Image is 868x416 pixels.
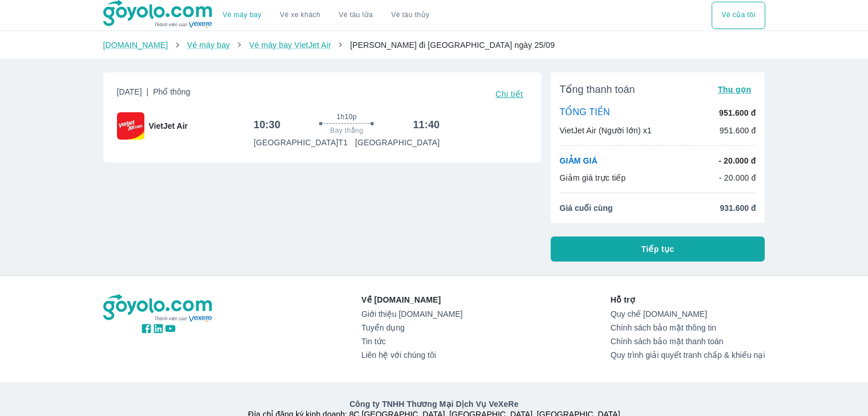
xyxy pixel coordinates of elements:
[413,118,440,132] h6: 11:40
[491,86,527,102] button: Chi tiết
[253,137,348,148] p: [GEOGRAPHIC_DATA] T1
[560,125,652,136] p: VietJet Air (Người lớn) x1
[147,87,149,96] span: |
[712,2,765,29] button: Vé của tôi
[551,236,765,262] button: Tiếp tục
[149,120,188,132] span: VietJet Air
[103,40,168,50] a: [DOMAIN_NAME]
[718,155,756,166] p: - 20.000 đ
[103,39,765,51] nav: breadcrumb
[280,11,320,19] a: Vé xe khách
[560,172,626,183] p: Giảm giá trực tiếp
[611,309,765,319] a: Quy chế [DOMAIN_NAME]
[330,2,382,29] a: Vé tàu lửa
[253,118,280,132] h6: 10:30
[337,112,357,121] span: 1h10p
[560,83,635,96] span: Tổng thanh toán
[560,155,597,166] p: GIẢM GIÁ
[382,2,438,29] button: Vé tàu thủy
[106,398,763,410] p: Công ty TNHH Thương Mại Dịch Vụ VeXeRe
[495,89,523,99] span: Chi tiết
[361,337,462,346] a: Tin tức
[720,202,756,214] span: 931.600 đ
[361,309,462,319] a: Giới thiệu [DOMAIN_NAME]
[560,202,613,214] span: Giá cuối cùng
[712,2,765,29] div: choose transportation mode
[249,40,330,50] a: Vé máy bay VietJet Air
[719,107,756,119] p: 951.600 đ
[187,40,230,50] a: Vé máy bay
[611,337,765,346] a: Chính sách bảo mật thanh toán
[611,350,765,360] a: Quy trình giải quyết tranh chấp & khiếu nại
[330,126,364,135] span: Bay thẳng
[361,323,462,332] a: Tuyển dụng
[350,40,555,50] span: [PERSON_NAME] đi [GEOGRAPHIC_DATA] ngày 25/09
[223,11,261,19] a: Vé máy bay
[117,86,191,102] span: [DATE]
[719,172,756,183] p: - 20.000 đ
[103,294,214,323] img: logo
[611,323,765,332] a: Chính sách bảo mật thông tin
[641,243,675,255] span: Tiếp tục
[611,294,765,305] p: Hỗ trợ
[560,107,610,119] p: TỔNG TIỀN
[213,2,438,29] div: choose transportation mode
[153,87,190,96] span: Phổ thông
[713,81,756,97] button: Thu gọn
[720,125,756,136] p: 951.600 đ
[361,350,462,360] a: Liên hệ với chúng tôi
[361,294,462,305] p: Về [DOMAIN_NAME]
[355,137,439,148] p: [GEOGRAPHIC_DATA]
[718,85,752,94] span: Thu gọn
